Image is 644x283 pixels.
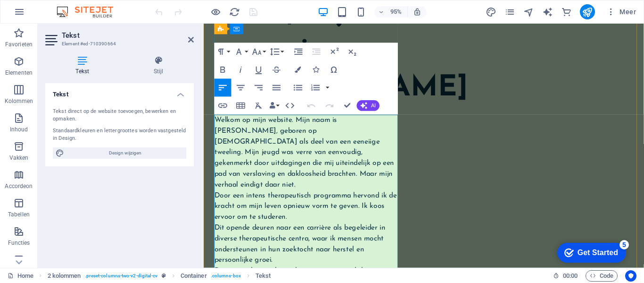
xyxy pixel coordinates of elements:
[11,211,191,253] span: Dit opende deuren naar een carrière als begeleider in diverse therapeutische centra, waar ik mens...
[580,4,595,19] button: publish
[53,108,186,123] div: Tekst direct op de website toevoegen, bewerken en opmaken.
[45,83,194,100] h4: Tekst
[28,10,68,19] div: Get Started
[504,6,516,17] button: pages
[5,97,33,105] p: Kolommen
[53,127,186,143] div: Standaardkleuren en lettergroottes worden vastgesteld in Design.
[11,98,200,173] span: Welkom op mijn website. Mijn naam is [PERSON_NAME], geboren op [DEMOGRAPHIC_DATA] als deel van ee...
[162,273,166,278] i: Dit element is een aanpasbare voorinstelling
[5,41,33,48] p: Favorieten
[606,7,636,17] span: Meer
[561,6,572,17] button: commerce
[542,6,553,17] button: text_generator
[124,56,194,76] h4: Stijl
[486,7,496,17] i: Design (Ctrl+Alt+Y)
[374,6,408,17] button: 95%
[229,6,240,17] button: reload
[9,154,29,162] p: Vakken
[388,6,404,17] h6: 95%
[625,270,636,282] button: Usercentrics
[5,182,33,190] p: Accordeon
[413,8,421,16] i: Stel bij het wijzigen van de grootte van de weergegeven website automatisch het juist zoomniveau ...
[486,6,497,17] button: design
[8,5,76,25] div: Get Started 5 items remaining, 0% complete
[210,6,221,17] button: Klik hier om de voorbeeldmodus te verlaten en verder te gaan met bewerken
[53,147,186,159] button: Design wijzigen
[211,270,241,282] span: . columns-box
[603,4,640,19] button: Meer
[563,270,578,282] span: 00 00
[48,270,271,282] nav: breadcrumb
[8,239,30,247] p: Functies
[10,126,28,133] p: Inhoud
[85,270,158,282] span: . preset-columns-two-v2-digital-cv
[523,7,534,17] i: Navigator
[542,7,553,17] i: AI Writer
[48,270,81,282] span: Klik om te selecteren, dubbelklik om te bewerken
[62,31,194,40] h2: Tekst
[70,2,79,11] div: 5
[523,6,535,17] button: navigator
[181,270,207,282] span: Klik om te selecteren, dubbelklik om te bewerken
[590,270,613,282] span: Code
[54,6,125,17] img: Editor Logo
[570,272,571,279] span: :
[256,270,271,282] span: Klik om te selecteren, dubbelklik om te bewerken
[62,40,175,48] h3: Element #ed-710390664
[553,270,578,282] h6: Sessietijd
[11,177,203,207] span: Door een intens therapeutisch programma hervond ik de kracht om mijn leven opnieuw vorm te geven....
[8,270,33,282] a: Klik om selectie op te heffen, dubbelklik om Pagina's te open
[586,270,618,282] button: Code
[45,56,124,76] h4: Tekst
[8,211,30,218] p: Tabellen
[504,7,515,17] i: Pagina's (Ctrl+Alt+S)
[5,69,33,77] p: Elementen
[561,7,572,17] i: Commerce
[582,7,593,17] i: Publiceren
[229,7,240,17] i: Pagina opnieuw laden
[67,147,183,159] span: Design wijzigen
